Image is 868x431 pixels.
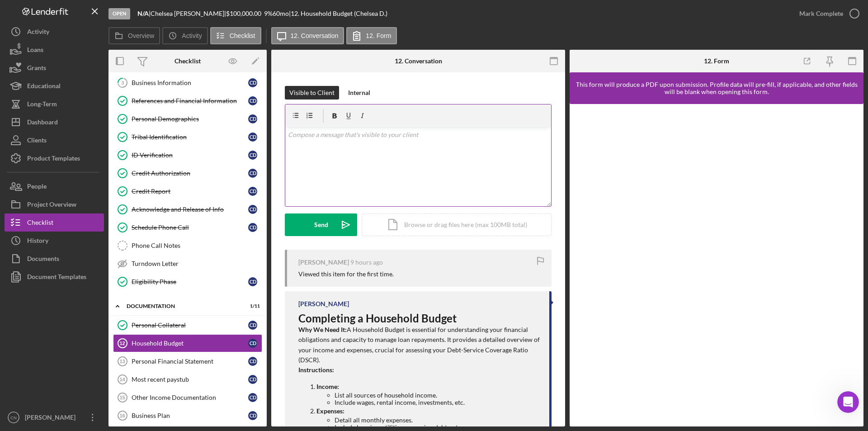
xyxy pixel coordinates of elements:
a: 13Personal Financial StatementCD [113,352,262,370]
div: Other Income Documentation [132,394,248,401]
a: Schedule Phone CallCD [113,218,262,237]
button: Checklist [210,27,261,44]
strong: Income: [316,383,339,390]
div: Personal Collateral [132,322,248,329]
label: Overview [128,32,154,39]
tspan: 16 [119,413,125,418]
a: 12Household BudgetCD [113,334,262,352]
div: [PERSON_NAME] [298,259,349,266]
a: Eligibility PhaseCD [113,273,262,291]
strong: Why We Need It: [298,326,347,333]
tspan: 3 [121,80,124,85]
tspan: 12 [119,341,125,346]
label: 12. Conversation [291,32,339,39]
div: | [137,10,151,17]
h3: Completing a Household Budget [298,312,540,325]
div: Chelsea [PERSON_NAME] | [151,10,226,17]
div: Credit Authorization [132,170,248,177]
button: Activity [162,27,208,44]
label: Activity [182,32,202,39]
label: Checklist [230,32,255,39]
div: Acknowledge and Release of Info [132,206,248,213]
button: CN[PERSON_NAME] [5,408,104,426]
a: Phone Call Notes [113,237,262,255]
div: C D [248,321,257,330]
b: N/A [137,9,149,17]
div: 9 % [264,10,273,17]
div: Turndown Letter [132,260,262,267]
li: Detail all monthly expenses. [335,417,540,424]
div: Phone Call Notes [132,242,262,249]
tspan: 13 [119,359,125,364]
div: Viewed this item for the first time. [298,270,394,278]
a: 16Business PlanCD [113,407,262,425]
tspan: 14 [119,377,125,382]
div: C D [248,205,257,214]
div: Business Information [132,79,248,86]
div: 12. Conversation [395,57,442,65]
button: Visible to Client [285,86,339,99]
div: [PERSON_NAME] [23,408,81,429]
a: ID VerificationCD [113,146,262,164]
button: 12. Conversation [271,27,344,44]
li: List all sources of household income. [335,392,540,399]
div: Household Budget [132,340,248,347]
a: Personal CollateralCD [113,316,262,334]
a: Turndown Letter [113,255,262,273]
div: Mark Complete [799,5,843,23]
div: 1 / 11 [244,303,260,309]
div: C D [248,169,257,178]
div: C D [248,223,257,232]
div: Eligibility Phase [132,278,248,285]
a: 15Other Income DocumentationCD [113,388,262,407]
a: References and Financial InformationCD [113,92,262,110]
a: 14Most recent paystubCD [113,370,262,388]
div: C D [248,78,257,87]
div: References and Financial Information [132,97,248,104]
text: CN [10,415,17,420]
div: C D [248,277,257,286]
div: Credit Report [132,188,248,195]
a: Personal DemographicsCD [113,110,262,128]
li: Include wages, rental income, investments, etc. [335,399,540,406]
strong: Expenses: [316,407,344,415]
div: Business Plan [132,412,248,419]
div: C D [248,393,257,402]
label: 12. Form [366,32,391,39]
button: 12. Form [346,27,397,44]
div: $100,000.00 [226,10,264,17]
div: Most recent paystub [132,376,248,383]
div: C D [248,151,257,160]
a: Tribal IdentificationCD [113,128,262,146]
div: C D [248,375,257,384]
div: C D [248,339,257,348]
